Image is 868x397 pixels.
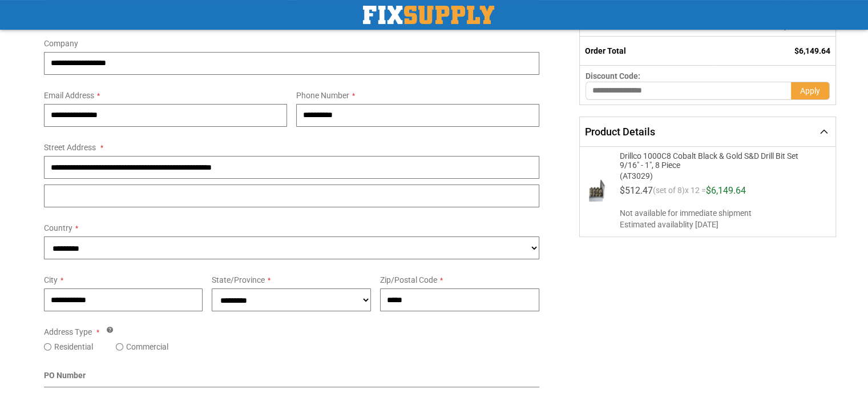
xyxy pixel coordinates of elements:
span: Zip/Postal Code [380,275,437,284]
label: Residential [54,341,93,352]
span: (AT3029) [620,170,812,181]
span: Phone Number [296,91,349,100]
label: Commercial [126,341,168,352]
span: Street Address [44,143,96,152]
span: x 12 = [685,186,706,200]
span: Company [44,39,78,48]
span: City [44,275,58,284]
span: Email Address [44,91,94,100]
span: Discount Code: [586,71,640,81]
button: Apply [791,82,830,100]
span: Apply [800,86,820,95]
span: $6,149.64 [706,185,746,196]
div: PO Number [44,370,540,387]
span: Not yet calculated [770,21,830,30]
span: Address Type [44,327,92,336]
span: Estimated availablity [DATE] [620,219,826,230]
span: (set of 8) [653,186,685,200]
img: Drillco 1000C8 Cobalt Black & Gold S&D Drill Bit Set 9/16" - 1", 8 Piece [586,179,608,202]
span: Not available for immediate shipment [620,207,826,219]
span: State/Province [212,275,265,284]
a: store logo [363,6,494,24]
span: $512.47 [620,185,653,196]
span: $6,149.64 [794,46,830,55]
strong: Order Total [585,46,626,55]
span: Drillco 1000C8 Cobalt Black & Gold S&D Drill Bit Set 9/16" - 1", 8 Piece [620,151,812,170]
span: Country [44,223,72,232]
span: Product Details [585,126,655,138]
img: Fix Industrial Supply [363,6,494,24]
